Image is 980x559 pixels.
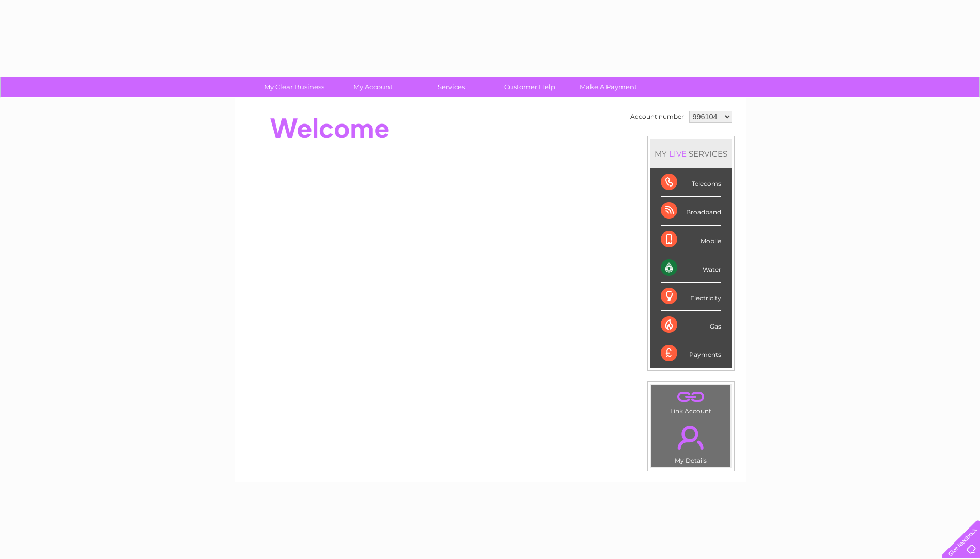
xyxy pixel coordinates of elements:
[628,108,687,126] td: Account number
[409,77,494,97] a: Services
[252,77,337,97] a: My Clear Business
[661,339,721,367] div: Payments
[661,197,721,225] div: Broadband
[667,149,689,159] div: LIVE
[654,420,728,456] a: .
[650,139,732,168] div: MY SERVICES
[651,385,731,417] td: Link Account
[661,226,721,254] div: Mobile
[566,77,651,97] a: Make A Payment
[651,417,731,468] td: My Details
[654,388,728,406] a: .
[661,283,721,311] div: Electricity
[487,77,572,97] a: Customer Help
[330,77,415,97] a: My Account
[661,311,721,339] div: Gas
[661,254,721,283] div: Water
[661,168,721,197] div: Telecoms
